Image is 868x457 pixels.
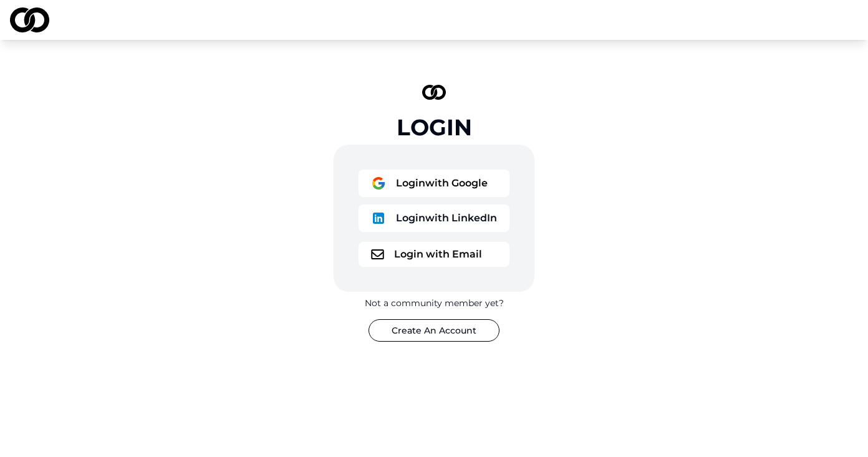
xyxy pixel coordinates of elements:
[371,176,386,191] img: logo
[369,319,499,342] button: Create An Account
[397,115,472,140] div: Login
[422,85,446,100] img: logo
[371,211,386,226] img: logo
[10,7,49,32] img: logo
[365,297,504,309] div: Not a community member yet?
[359,242,509,267] button: logoLogin with Email
[359,204,509,232] button: logoLoginwith LinkedIn
[359,170,509,197] button: logoLoginwith Google
[371,249,384,259] img: logo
